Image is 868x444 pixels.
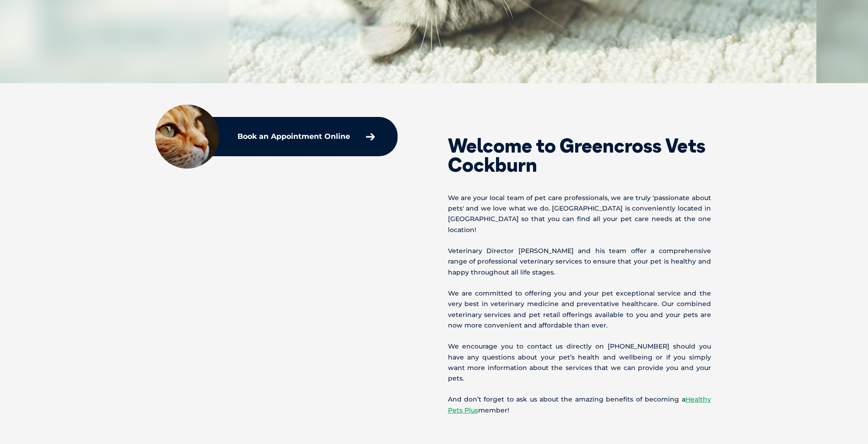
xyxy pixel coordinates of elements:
[448,288,711,331] p: We are committed to offering you and your pet exceptional service and the very best in veterinary...
[448,193,711,235] p: We are your local team of pet care professionals, we are truly 'passionate about pets' and we lov...
[448,394,711,415] p: And don’t forget to ask us about the amazing benefits of becoming a member!
[237,133,350,140] p: Book an Appointment Online
[448,341,711,384] p: We encourage you to contact us directly on [PHONE_NUMBER] should you have any questions about you...
[448,136,711,174] h2: Welcome to Greencross Vets Cockburn
[448,246,711,278] p: Veterinary Director [PERSON_NAME] and his team offer a comprehensive range of professional veteri...
[233,128,379,145] a: Book an Appointment Online
[448,395,711,414] a: Healthy Pets Plus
